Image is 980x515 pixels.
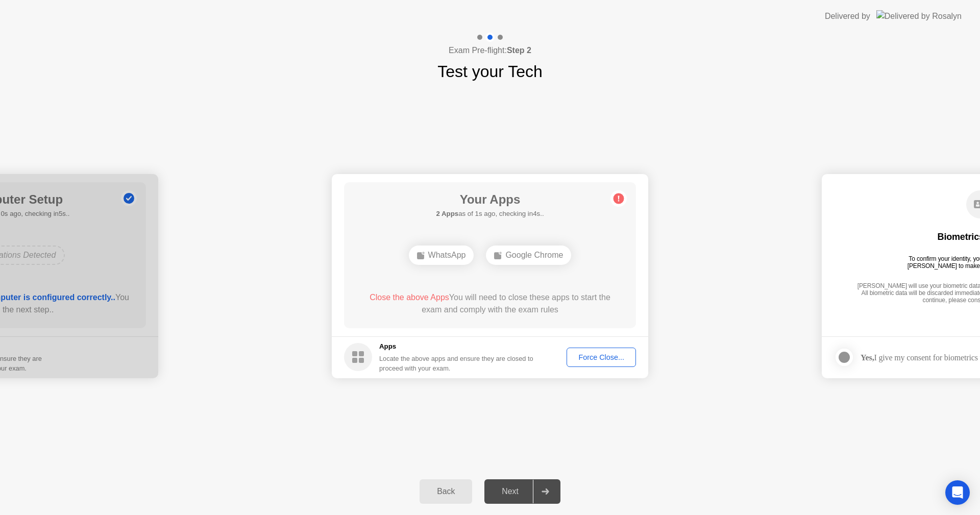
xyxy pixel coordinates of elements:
[570,353,632,361] div: Force Close...
[945,480,970,505] div: Open Intercom Messenger
[486,246,571,265] div: Google Chrome
[436,190,544,209] h1: Your Apps
[409,246,474,265] div: WhatsApp
[484,479,560,504] button: Next
[379,341,534,352] h5: Apps
[420,479,472,504] button: Back
[507,46,531,55] b: Step 2
[487,487,533,496] div: Next
[876,10,962,22] img: Delivered by Rosalyn
[436,209,544,219] h5: as of 1s ago, checking in4s..
[449,44,531,57] h4: Exam Pre-flight:
[567,348,636,367] button: Force Close...
[359,291,622,316] div: You will need to close these apps to start the exam and comply with the exam rules
[437,59,543,84] h1: Test your Tech
[423,487,469,496] div: Back
[436,210,458,217] b: 2 Apps
[861,353,874,362] strong: Yes,
[370,293,449,302] span: Close the above Apps
[825,10,870,22] div: Delivered by
[379,354,534,373] div: Locate the above apps and ensure they are closed to proceed with your exam.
